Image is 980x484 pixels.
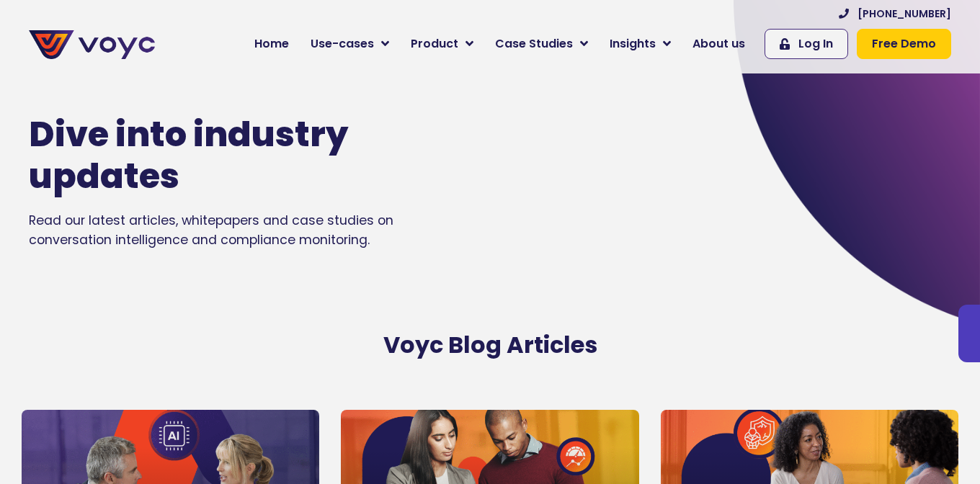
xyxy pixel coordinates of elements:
[765,29,848,59] a: Log In
[692,35,745,53] span: About us
[857,29,951,59] a: Free Demo
[484,30,599,58] a: Case Studies
[254,35,289,53] span: Home
[311,35,374,53] span: Use-cases
[610,35,656,53] span: Insights
[857,6,951,22] span: [PHONE_NUMBER]
[798,35,833,53] span: Log In
[682,30,756,58] a: About us
[244,30,300,58] a: Home
[29,30,155,59] img: voyc-full-logo
[495,35,573,53] span: Case Studies
[29,211,441,249] p: Read our latest articles, whitepapers and case studies on conversation intelligence and complianc...
[29,114,398,197] h1: Dive into industry updates
[872,35,936,53] span: Free Demo
[839,6,951,22] a: [PHONE_NUMBER]
[400,30,484,58] a: Product
[79,331,901,359] h2: Voyc Blog Articles
[599,30,682,58] a: Insights
[411,35,458,53] span: Product
[300,30,400,58] a: Use-cases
